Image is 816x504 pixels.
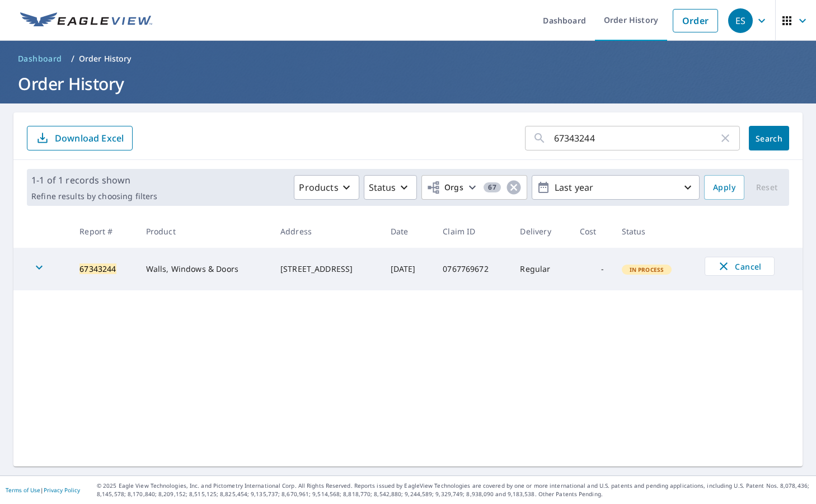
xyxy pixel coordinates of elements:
[434,215,511,248] th: Claim ID
[434,248,511,290] td: 0767769672
[426,181,464,195] span: Orgs
[13,50,67,68] a: Dashboard
[511,215,570,248] th: Delivery
[511,248,570,290] td: Regular
[758,133,780,144] span: Search
[280,263,373,275] div: [STREET_ADDRESS]
[55,132,124,144] p: Download Excel
[728,8,753,33] div: ES
[6,486,40,494] a: Terms of Use
[27,126,133,150] button: Download Excel
[382,248,434,290] td: [DATE]
[299,181,338,194] p: Products
[137,215,271,248] th: Product
[31,173,157,187] p: 1-1 of 1 records shown
[613,215,696,248] th: Status
[550,178,681,197] p: Last year
[673,9,718,32] a: Order
[97,482,810,498] p: © 2025 Eagle View Technologies, Inc. and Pictometry International Corp. All Rights Reserved. Repo...
[137,248,271,290] td: Walls, Windows & Doors
[554,123,719,154] input: Address, Report #, Claim ID, etc.
[79,263,116,274] mark: 67343244
[382,215,434,248] th: Date
[31,191,157,201] p: Refine results by choosing filters
[44,486,80,494] a: Privacy Policy
[532,175,700,200] button: Last year
[6,487,80,493] p: |
[623,266,671,274] span: In Process
[71,52,74,65] li: /
[79,53,132,64] p: Order History
[421,175,527,200] button: Orgs67
[369,181,396,194] p: Status
[364,175,417,200] button: Status
[13,72,803,95] h1: Order History
[18,53,62,64] span: Dashboard
[571,248,613,290] td: -
[13,50,803,68] nav: breadcrumb
[20,12,152,29] img: EV Logo
[571,215,613,248] th: Cost
[484,183,501,191] span: 67
[713,181,735,195] span: Apply
[716,260,763,273] span: Cancel
[271,215,382,248] th: Address
[294,175,359,200] button: Products
[705,257,775,276] button: Cancel
[704,175,744,200] button: Apply
[749,126,789,150] button: Search
[71,215,137,248] th: Report #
